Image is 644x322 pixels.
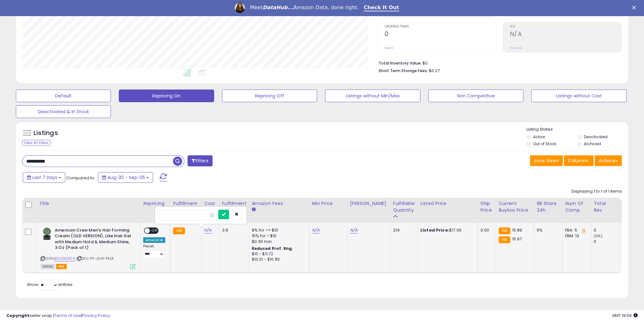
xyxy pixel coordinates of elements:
[499,236,510,243] small: FBA
[252,207,256,213] small: Amazon Fees.
[565,233,586,239] div: FBM: 13
[526,127,628,133] p: Listing States:
[510,25,622,28] span: ROI
[235,3,245,13] img: Profile image for Georgie
[531,90,626,102] button: Listings without Cost
[594,233,603,238] small: (0%)
[512,236,522,242] span: 15.97
[143,237,165,243] div: Amazon AI
[594,200,617,214] div: Total Rev.
[222,200,246,214] div: Fulfillment Cost
[56,264,67,269] span: FBA
[6,313,29,319] strong: Copyright
[173,200,199,207] div: Fulfillment
[565,227,586,233] div: FBA: 5
[312,227,320,233] a: N/A
[533,134,545,139] label: Active
[41,227,136,269] div: ASIN:
[420,200,475,207] div: Listed Price
[632,6,638,9] div: Close
[66,175,95,181] span: Compared to:
[420,227,449,233] b: Listed Price:
[173,227,185,234] small: FBA
[23,172,65,183] button: Last 7 Days
[385,46,393,50] small: Prev: 0
[252,246,293,251] b: Reduced Prof. Rng.
[584,141,601,146] label: Archived
[143,244,165,258] div: Preset:
[325,90,420,102] button: Listings without Min/Max
[595,155,622,166] button: Actions
[350,200,388,207] div: [PERSON_NAME]
[379,60,422,66] b: Total Inventory Value:
[54,313,81,319] a: Terms of Use
[222,227,244,233] div: 3.9
[143,200,168,207] div: Repricing
[16,105,111,118] button: Deactivated & In Stock
[393,227,413,233] div: 214
[54,256,75,261] a: B000KEIPC6
[379,68,428,73] b: Short Term Storage Fees:
[612,313,638,319] span: 2025-09-13 19:59 GMT
[252,257,304,262] div: $10.01 - $10.83
[204,200,217,207] div: Cost
[252,239,304,245] div: $0.30 min
[55,227,132,252] b: American Crew Men's Hair Forming Cream (OLD VERSION), Like Hair Gel with Medium Hold & Medium Shi...
[537,227,558,233] div: 0%
[252,200,307,207] div: Amazon Fees
[393,200,415,214] div: Fulfillable Quantity
[420,227,473,233] div: $17.06
[428,90,523,102] button: Non Competitive
[530,155,563,166] button: Save View
[312,200,345,207] div: Min Price
[119,90,214,102] button: Repricing On
[41,264,55,269] span: All listings currently available for purchase on Amazon
[76,256,114,261] span: | SKU: PV-JCH1-PELR
[39,200,138,207] div: Title
[594,227,619,233] div: 0
[252,227,304,233] div: 8% for <= $10
[107,174,145,181] span: Aug-30 - Sep-05
[584,134,608,139] label: Deactivated
[263,4,293,10] i: DataHub...
[150,228,160,233] span: OFF
[571,189,622,195] div: Displaying 1 to 1 of 1 items
[32,174,57,181] span: Last 7 Days
[98,172,153,183] button: Aug-30 - Sep-05
[6,313,110,319] div: seller snap | |
[188,155,212,166] button: Filters
[481,227,491,233] div: 0.00
[565,200,588,214] div: Num of Comp.
[34,129,58,138] h5: Listings
[594,239,619,245] div: 0
[537,200,560,214] div: BB Share 24h.
[350,227,358,233] a: N/A
[499,200,531,214] div: Current Buybox Price
[481,200,493,214] div: Ship Price
[204,227,212,233] a: N/A
[364,4,399,11] a: Check It Out
[533,141,556,146] label: Out of Stock
[510,46,522,50] small: Prev: N/A
[510,30,622,39] h2: N/A
[27,282,73,288] span: Show: entries
[22,140,50,146] div: Clear All Filters
[512,227,522,233] span: 15.89
[252,251,304,257] div: $10 - $11.72
[250,4,359,11] div: Meet Amazon Data, done right.
[82,313,110,319] a: Privacy Policy
[564,155,594,166] button: Columns
[252,233,304,239] div: 15% for > $10
[385,30,496,39] h2: 0
[222,90,317,102] button: Repricing Off
[499,227,510,234] small: FBA
[379,59,617,66] li: $0
[41,227,53,240] img: 41ptg31OSzL._SL40_.jpg
[429,68,440,74] span: $0.27
[16,90,111,102] button: Default
[568,158,588,164] span: Columns
[385,25,496,28] span: Ordered Items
